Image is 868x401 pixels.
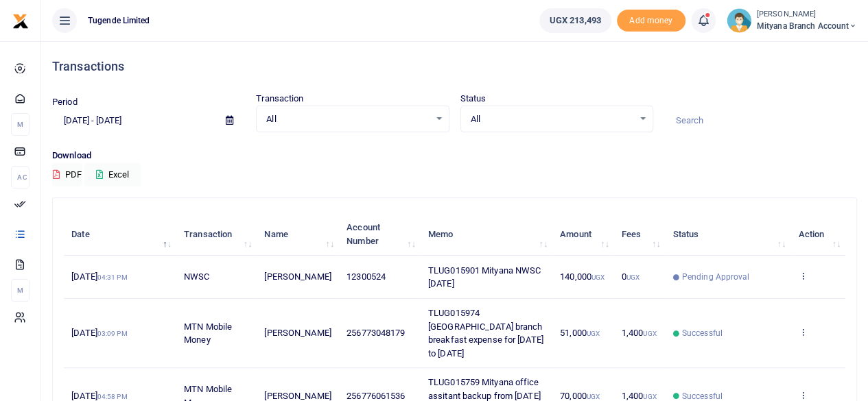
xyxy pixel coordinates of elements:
label: Period [52,95,78,109]
small: [PERSON_NAME] [757,9,857,21]
span: All [266,112,429,126]
span: [DATE] [71,328,127,338]
small: UGX [626,274,640,281]
button: Close [535,386,549,400]
span: UGX 213,493 [550,14,601,27]
button: Excel [84,163,141,186]
th: Action: activate to sort column ascending [790,213,845,256]
span: All [471,112,633,126]
th: Name: activate to sort column ascending [257,213,339,256]
th: Transaction: activate to sort column ascending [176,213,257,256]
span: 12300524 [347,271,386,282]
span: [PERSON_NAME] [264,328,331,338]
span: 1,400 [622,391,657,401]
a: profile-user [PERSON_NAME] Mityana Branch Account [727,8,857,33]
a: logo-small logo-large logo-large [12,15,29,25]
span: 0 [622,271,640,282]
input: Search [664,109,857,132]
small: UGX [587,393,600,400]
img: profile-user [727,8,751,33]
small: UGX [591,274,605,281]
p: Download [52,149,857,163]
li: Ac [11,166,30,189]
small: UGX [587,330,600,337]
span: Mityana Branch Account [757,20,857,32]
th: Date: activate to sort column descending [64,213,176,256]
span: NWSC [184,271,209,282]
span: [DATE] [71,271,127,282]
img: logo-small [12,13,29,29]
span: 1,400 [622,328,657,338]
h4: Transactions [52,59,857,74]
li: M [11,279,30,302]
li: M [11,113,30,136]
span: [PERSON_NAME] [264,271,331,282]
span: [PERSON_NAME] [264,391,331,401]
li: Toup your wallet [617,10,685,32]
span: [DATE] [71,391,127,401]
span: 140,000 [560,271,605,282]
th: Status: activate to sort column ascending [665,213,790,256]
span: Successful [682,327,723,339]
a: UGX 213,493 [539,8,611,33]
span: 51,000 [560,328,600,338]
small: 03:09 PM [97,330,128,337]
a: Add money [617,14,685,25]
input: select period [52,109,215,132]
th: Amount: activate to sort column ascending [552,213,614,256]
small: 04:58 PM [97,393,128,400]
small: UGX [643,330,656,337]
span: Pending Approval [682,271,750,283]
li: Wallet ballance [534,8,617,33]
span: 70,000 [560,391,600,401]
span: Tugende Limited [82,14,156,27]
span: MTN Mobile Money [184,321,232,345]
th: Account Number: activate to sort column ascending [339,213,421,256]
th: Fees: activate to sort column ascending [614,213,666,256]
label: Status [460,92,486,106]
label: Transaction [256,92,303,106]
span: TLUG015974 [GEOGRAPHIC_DATA] branch breakfast expense for [DATE] to [DATE] [428,308,543,359]
span: 256773048179 [347,328,405,338]
span: TLUG015901 Mityana NWSC [DATE] [428,265,541,289]
small: UGX [643,393,656,400]
th: Memo: activate to sort column ascending [421,213,552,256]
button: PDF [52,163,82,186]
span: Add money [617,10,685,32]
small: 04:31 PM [97,274,128,281]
